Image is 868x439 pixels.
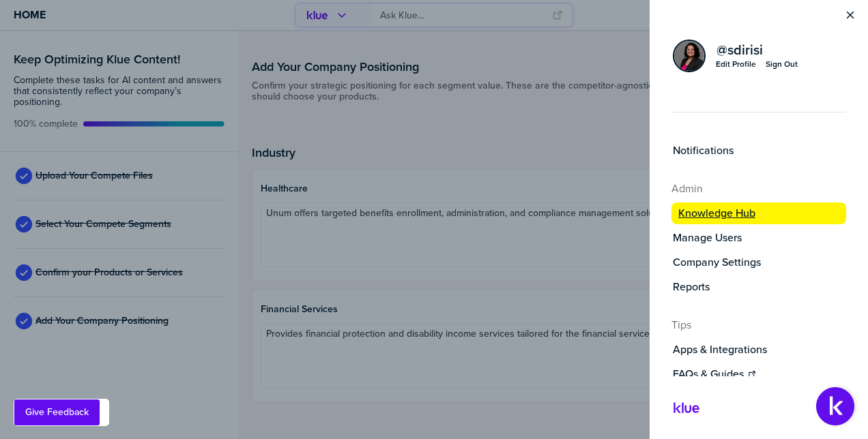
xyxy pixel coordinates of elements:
[816,387,854,425] button: Open Support Center
[671,366,846,382] a: FAQs & Guides
[674,41,704,71] img: 067a2c94e62710512124e0c09c2123d5-sml.png
[766,59,798,70] div: Sign Out
[671,230,846,246] a: Manage Users
[765,58,798,70] button: Sign Out
[673,256,761,269] label: Company Settings
[671,181,846,197] h4: Admin
[715,58,757,70] a: Edit Profile
[671,317,846,333] h4: Tips
[843,8,857,22] button: Close Menu
[678,207,755,220] label: Knowledge Hub
[673,343,767,357] label: Apps & Integrations
[671,342,846,358] button: Apps & Integrations
[717,43,763,57] span: @ sdirisi
[671,254,846,271] a: Company Settings
[716,59,756,70] div: Edit Profile
[715,42,798,58] a: @sdirisi
[671,202,846,224] button: Knowledge Hub
[673,367,744,381] label: FAQs & Guides
[673,144,734,157] label: Notifications
[673,280,710,294] label: Reports
[673,231,742,245] label: Manage Users
[671,142,846,159] a: Notifications
[671,279,846,295] button: Reports
[673,40,706,72] div: Sigourney Di Risi
[14,399,100,425] button: Give Feedback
